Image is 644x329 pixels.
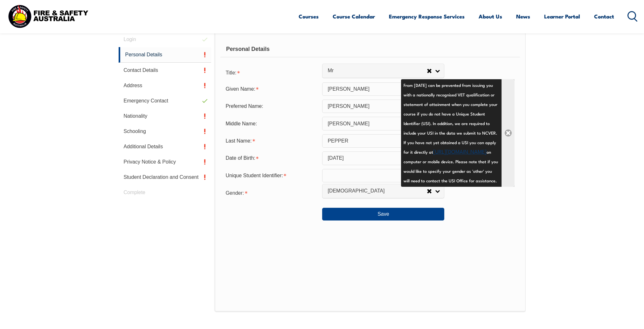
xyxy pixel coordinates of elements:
[444,154,453,163] a: Info
[220,41,520,57] div: Personal Details
[220,83,322,95] div: Given Name is required.
[322,169,444,182] input: 10 Characters no 1, 0, O or I
[444,171,453,180] a: Info
[119,93,211,108] a: Emergency Contact
[479,8,502,25] a: About Us
[516,8,530,25] a: News
[220,170,322,182] div: Unique Student Identifier is required.
[119,78,211,93] a: Address
[220,152,322,164] div: Date of Birth is required.
[119,47,211,63] a: Personal Details
[220,100,322,112] div: Preferred Name:
[220,66,322,79] div: Title is required.
[433,147,487,155] a: [URL][DOMAIN_NAME]
[328,188,427,194] span: [DEMOGRAPHIC_DATA]
[225,70,236,75] span: Title:
[502,79,515,187] a: Close
[220,186,322,199] div: Gender is required.
[119,170,211,185] a: Student Declaration and Consent
[225,190,244,196] span: Gender:
[220,135,322,147] div: Last Name is required.
[119,63,211,78] a: Contact Details
[333,8,375,25] a: Course Calendar
[594,8,614,25] a: Contact
[119,124,211,139] a: Schooling
[389,8,465,25] a: Emergency Response Services
[299,8,319,25] a: Courses
[119,154,211,170] a: Privacy Notice & Policy
[322,208,444,220] button: Save
[119,108,211,124] a: Nationality
[220,117,322,129] div: Middle Name:
[328,67,427,74] span: Mr
[119,139,211,154] a: Additional Details
[322,151,444,165] input: Select Date...
[544,8,580,25] a: Learner Portal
